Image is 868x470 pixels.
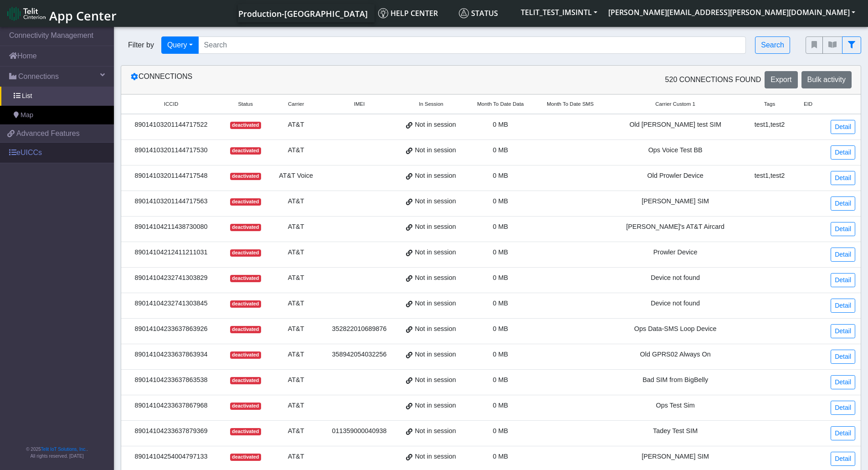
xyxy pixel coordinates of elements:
[655,100,695,108] span: Carrier Custom 1
[611,145,740,155] div: Ops Voice Test BB
[415,426,456,436] span: Not in session
[127,324,216,334] div: 89014104233637863926
[49,7,117,24] span: App Center
[611,196,740,207] div: [PERSON_NAME] SIM
[801,71,852,88] button: Bulk activity
[230,326,261,333] span: deactivated
[770,76,791,83] span: Export
[493,146,508,154] span: 0 MB
[275,401,317,411] div: AT&T
[831,273,855,287] a: Detail
[415,324,456,334] span: Not in session
[493,121,508,128] span: 0 MB
[16,128,80,139] span: Advanced Features
[611,273,740,283] div: Device not found
[493,300,508,307] span: 0 MB
[459,8,498,18] span: Status
[378,8,438,18] span: Help center
[493,274,508,281] span: 0 MB
[275,375,317,385] div: AT&T
[127,196,216,207] div: 89014103201144717563
[415,375,456,385] span: Not in session
[831,350,855,364] a: Detail
[127,426,216,436] div: 89014104233637879369
[275,350,317,360] div: AT&T
[831,222,855,236] a: Detail
[603,4,861,21] button: [PERSON_NAME][EMAIL_ADDRESS][PERSON_NAME][DOMAIN_NAME]
[127,375,216,385] div: 89014104233637863538
[275,324,317,334] div: AT&T
[515,4,603,21] button: TELIT_TEST_IMSINTL
[7,6,46,21] img: logo-telit-cinterion-gw-new.png
[275,196,317,207] div: AT&T
[415,145,456,155] span: Not in session
[127,248,216,258] div: 89014104212411211031
[831,375,855,389] a: Detail
[275,222,317,232] div: AT&T
[493,248,508,256] span: 0 MB
[493,376,508,383] span: 0 MB
[127,273,216,283] div: 89014104232741303829
[127,171,216,181] div: 89014103201144717548
[611,350,740,360] div: Old GPRS02 Always On
[804,100,812,108] span: EID
[121,40,161,51] span: Filter by
[415,401,456,411] span: Not in session
[493,402,508,409] span: 0 MB
[493,453,508,460] span: 0 MB
[493,223,508,230] span: 0 MB
[415,222,456,232] span: Not in session
[415,299,456,309] span: Not in session
[127,222,216,232] div: 89014104211438730080
[751,120,788,130] div: test1,test2
[415,248,456,258] span: Not in session
[375,4,455,22] a: Help center
[230,275,261,282] span: deactivated
[831,324,855,338] a: Detail
[238,100,253,108] span: Status
[831,196,855,211] a: Detail
[275,273,317,283] div: AT&T
[230,198,261,206] span: deactivated
[415,196,456,207] span: Not in session
[764,100,775,108] span: Tags
[611,324,740,334] div: Ops Data-SMS Loop Device
[755,36,790,54] button: Search
[328,426,391,436] div: 011359000040938
[328,350,391,360] div: 358942054032256
[230,224,261,231] span: deactivated
[275,171,317,181] div: AT&T Voice
[493,351,508,358] span: 0 MB
[831,401,855,415] a: Detail
[455,4,515,22] a: Status
[21,110,33,120] span: Map
[415,350,456,360] span: Not in session
[164,100,178,108] span: ICCID
[831,452,855,466] a: Detail
[127,120,216,130] div: 89014103201144717522
[18,71,59,82] span: Connections
[127,145,216,155] div: 89014103201144717530
[493,325,508,332] span: 0 MB
[378,8,388,18] img: knowledge.svg
[415,452,456,462] span: Not in session
[328,324,391,334] div: 352822010689876
[611,299,740,309] div: Device not found
[831,299,855,313] a: Detail
[831,426,855,440] a: Detail
[611,452,740,462] div: [PERSON_NAME] SIM
[275,248,317,258] div: AT&T
[419,100,443,108] span: In Session
[230,300,261,308] span: deactivated
[415,273,456,283] span: Not in session
[831,248,855,262] a: Detail
[230,428,261,435] span: deactivated
[22,91,32,101] span: List
[751,171,788,181] div: test1,test2
[275,426,317,436] div: AT&T
[127,452,216,462] div: 89014104254004797133
[275,120,317,130] div: AT&T
[238,8,368,19] span: Production-[GEOGRAPHIC_DATA]
[477,100,524,108] span: Month To Date Data
[230,454,261,461] span: deactivated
